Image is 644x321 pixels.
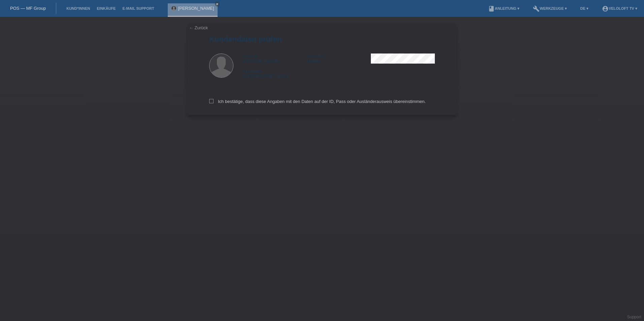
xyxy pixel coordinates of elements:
[209,99,426,104] label: Ich bestätige, dass diese Angaben mit den Daten auf der ID, Pass oder Ausländerausweis übereinsti...
[243,69,307,79] div: [GEOGRAPHIC_DATA]
[178,6,214,11] a: [PERSON_NAME]
[10,6,46,11] a: POS — MF Group
[189,25,208,30] a: ← Zurück
[93,6,119,10] a: Einkäufe
[215,2,220,6] a: close
[243,53,307,64] div: [PERSON_NAME]
[577,6,592,10] a: DE ▾
[529,6,570,10] a: buildWerkzeuge ▾
[307,54,325,58] span: Nachname
[602,5,609,12] i: account_circle
[488,5,495,12] i: book
[627,315,641,319] a: Support
[63,6,93,10] a: Kund*innen
[243,54,258,58] span: Vorname
[485,6,523,10] a: bookAnleitung ▾
[307,53,371,64] div: Mivelle
[243,69,261,73] span: Nationalität
[599,6,641,10] a: account_circleVeloLoft TV ▾
[119,6,158,10] a: E-Mail Support
[216,2,219,6] i: close
[209,35,435,43] h1: Kundendaten prüfen
[533,5,540,12] i: build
